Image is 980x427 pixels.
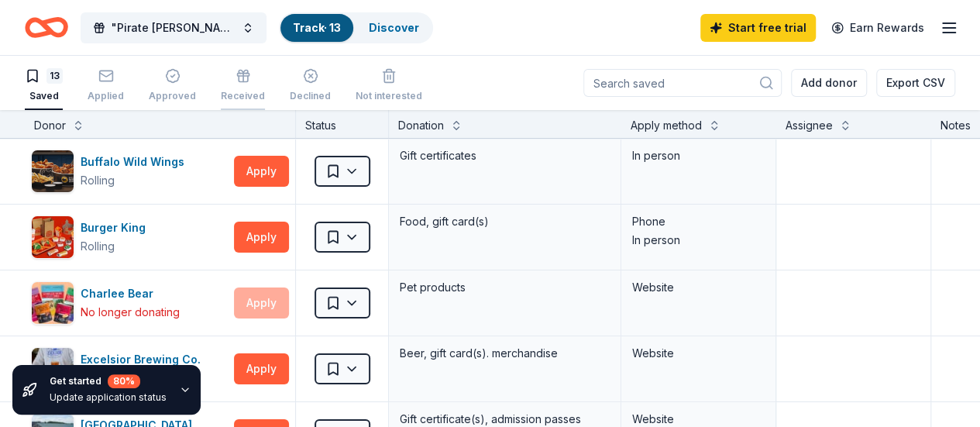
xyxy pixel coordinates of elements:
[81,237,115,256] div: Rolling
[32,348,74,390] img: Image for Excelsior Brewing Co.
[25,9,68,46] a: Home
[632,231,765,250] div: In person
[398,343,611,364] div: Beer, gift card(s). merchandise
[34,116,66,135] div: Donor
[791,69,867,97] button: Add donor
[31,347,228,391] button: Image for Excelsior Brewing Co.Excelsior Brewing Co.Donating paused
[81,350,207,369] div: Excelsior Brewing Co.
[290,62,331,110] button: Declined
[876,69,955,97] button: Export CSV
[50,374,167,388] div: Get started
[632,278,765,297] div: Website
[81,303,180,322] div: No longer donating
[583,69,782,97] input: Search saved
[234,156,289,187] button: Apply
[632,212,765,231] div: Phone
[398,277,611,298] div: Pet products
[81,12,266,43] button: "Pirate [PERSON_NAME]" Welcome back-to-school student and family event
[50,391,167,404] div: Update application status
[632,146,765,165] div: In person
[356,62,422,110] button: Not interested
[25,90,63,102] div: Saved
[786,116,833,135] div: Assignee
[32,216,74,258] img: Image for Burger King
[88,90,124,102] div: Applied
[290,90,331,102] div: Declined
[149,62,196,110] button: Approved
[369,21,419,34] a: Discover
[293,21,341,34] a: Track· 13
[46,68,63,84] div: 13
[279,12,433,43] button: Track· 13Discover
[31,215,228,259] button: Image for Burger KingBurger KingRolling
[112,19,236,37] span: "Pirate [PERSON_NAME]" Welcome back-to-school student and family event
[81,284,180,303] div: Charlee Bear
[108,374,140,388] div: 80 %
[822,14,934,42] a: Earn Rewards
[398,211,611,232] div: Food, gift card(s)
[398,116,444,135] div: Donation
[234,222,289,253] button: Apply
[398,145,611,167] div: Gift certificates
[81,171,115,190] div: Rolling
[81,153,191,171] div: Buffalo Wild Wings
[356,90,422,102] div: Not interested
[32,282,74,324] img: Image for Charlee Bear
[221,62,265,110] button: Received
[149,90,196,102] div: Approved
[296,110,389,138] div: Status
[700,14,816,42] a: Start free trial
[940,116,971,135] div: Notes
[88,62,124,110] button: Applied
[31,281,228,325] button: Image for Charlee BearCharlee BearNo longer donating
[81,219,152,237] div: Burger King
[631,116,702,135] div: Apply method
[32,150,74,192] img: Image for Buffalo Wild Wings
[25,62,63,110] button: 13Saved
[31,150,228,193] button: Image for Buffalo Wild WingsBuffalo Wild WingsRolling
[632,344,765,363] div: Website
[221,90,265,102] div: Received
